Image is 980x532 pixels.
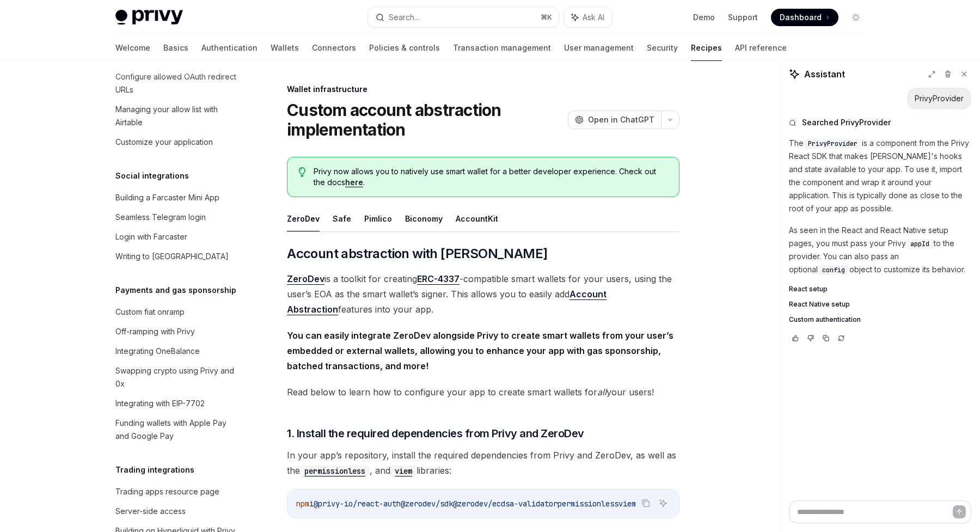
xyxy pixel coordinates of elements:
a: Trading apps resource page [107,482,246,502]
span: React setup [789,285,828,293]
div: Login with Farcaster [115,230,187,243]
button: ZeroDev [287,206,320,231]
span: npm [296,499,309,509]
div: Integrating with EIP-7702 [115,397,205,410]
svg: Tip [298,167,306,177]
a: Custom authentication [789,315,971,324]
span: Privy now allows you to natively use smart wallet for a better developer experience. Check out th... [314,166,668,188]
button: Send message [953,505,966,518]
div: Wallet infrastructure [287,84,679,95]
a: Recipes [691,35,722,61]
h1: Custom account abstraction implementation [287,100,563,139]
a: Demo [693,12,715,23]
a: Managing your allow list with Airtable [107,100,246,132]
span: Read below to learn how to configure your app to create smart wallets for your users! [287,384,679,400]
a: permissionless [300,465,370,476]
p: As seen in the React and React Native setup pages, you must pass your Privy to the provider. You ... [789,224,971,276]
a: Server-side access [107,502,246,521]
a: User management [564,35,634,61]
div: Integrating OneBalance [115,345,200,358]
a: ZeroDev [287,273,324,285]
a: Policies & controls [369,35,440,61]
button: Pimlico [364,206,392,231]
a: here [345,178,363,187]
a: Seamless Telegram login [107,207,246,227]
a: Funding wallets with Apple Pay and Google Pay [107,413,246,446]
img: light logo [115,10,183,25]
a: Security [647,35,678,61]
a: Writing to [GEOGRAPHIC_DATA] [107,247,246,266]
span: React Native setup [789,300,850,309]
a: Customize your application [107,132,246,152]
span: is a toolkit for creating -compatible smart wallets for your users, using the user’s EOA as the s... [287,271,679,317]
div: Custom fiat onramp [115,305,185,319]
a: Wallets [271,35,299,61]
code: permissionless [300,465,370,477]
span: Dashboard [780,12,822,23]
a: React Native setup [789,300,971,309]
div: Writing to [GEOGRAPHIC_DATA] [115,250,229,263]
span: @zerodev/sdk [401,499,453,509]
h5: Social integrations [115,169,189,182]
button: Biconomy [405,206,443,231]
a: Custom fiat onramp [107,302,246,322]
span: ⌘ K [541,13,552,22]
button: Searched PrivyProvider [789,117,971,128]
a: Login with Farcaster [107,227,246,247]
span: In your app’s repository, install the required dependencies from Privy and ZeroDev, as well as th... [287,448,679,478]
span: viem [618,499,636,509]
button: Copy the contents from the code block [639,496,653,510]
button: Open in ChatGPT [568,111,661,129]
div: Managing your allow list with Airtable [115,103,240,129]
a: React setup [789,285,971,293]
span: i [309,499,314,509]
a: Basics [163,35,188,61]
span: permissionless [558,499,618,509]
span: @privy-io/react-auth [314,499,401,509]
span: Ask AI [583,12,604,23]
button: Search...⌘K [368,8,559,27]
span: Assistant [804,68,845,81]
span: appId [910,240,929,248]
a: Configure allowed OAuth redirect URLs [107,67,246,100]
span: Account abstraction with [PERSON_NAME] [287,245,547,262]
div: Seamless Telegram login [115,211,206,224]
span: Custom authentication [789,315,861,324]
div: Off-ramping with Privy [115,325,195,338]
div: Search... [389,11,419,24]
div: PrivyProvider [915,93,964,104]
div: Server-side access [115,505,186,518]
a: Support [728,12,758,23]
button: Ask AI [656,496,670,510]
span: config [822,266,845,274]
div: Trading apps resource page [115,485,219,498]
a: Swapping crypto using Privy and 0x [107,361,246,394]
code: viem [390,465,416,477]
a: Building a Farcaster Mini App [107,188,246,207]
div: Swapping crypto using Privy and 0x [115,364,240,390]
a: Dashboard [771,9,838,26]
button: Safe [333,206,351,231]
span: Searched PrivyProvider [802,117,891,128]
a: Integrating with EIP-7702 [107,394,246,413]
a: API reference [735,35,787,61]
span: Open in ChatGPT [588,114,654,125]
div: Building a Farcaster Mini App [115,191,219,204]
button: AccountKit [456,206,498,231]
a: Connectors [312,35,356,61]
div: Funding wallets with Apple Pay and Google Pay [115,417,240,443]
button: Ask AI [564,8,612,27]
a: ERC-4337 [417,273,460,285]
h5: Payments and gas sponsorship [115,284,236,297]
a: Transaction management [453,35,551,61]
a: Authentication [201,35,258,61]
em: all [597,387,607,398]
a: Off-ramping with Privy [107,322,246,341]
h5: Trading integrations [115,463,194,476]
span: @zerodev/ecdsa-validator [453,499,558,509]
a: Welcome [115,35,150,61]
a: Integrating OneBalance [107,341,246,361]
span: PrivyProvider [808,139,857,148]
div: Customize your application [115,136,213,149]
strong: You can easily integrate ZeroDev alongside Privy to create smart wallets from your user’s embedde... [287,330,673,371]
